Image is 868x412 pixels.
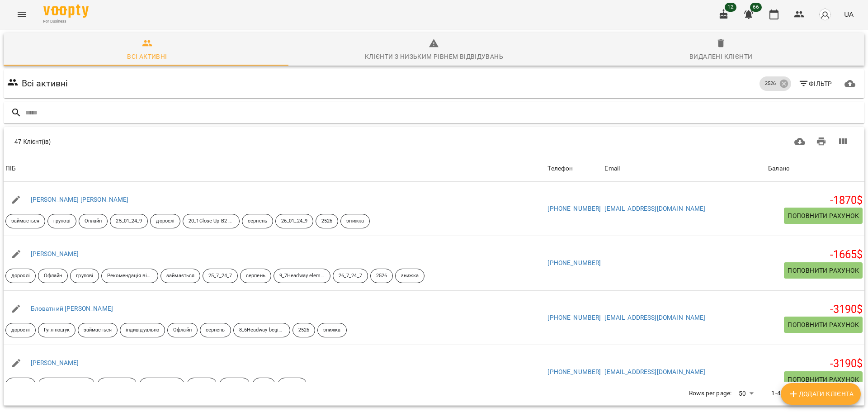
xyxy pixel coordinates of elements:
[725,3,736,12] span: 12
[547,259,601,266] a: [PHONE_NUMBER]
[604,205,705,212] a: [EMAIL_ADDRESS][DOMAIN_NAME]
[768,163,789,174] div: Sort
[126,327,159,334] p: індивідуально
[208,272,232,280] p: 25_7_24_7
[193,381,211,389] p: Офлайн
[31,196,129,203] a: [PERSON_NAME] [PERSON_NAME]
[811,131,832,152] button: Друк
[547,314,601,321] a: [PHONE_NUMBER]
[547,368,601,375] a: [PHONE_NUMBER]
[107,272,152,280] p: Рекомендація від друзів знайомих тощо
[281,218,307,225] p: 26_01_24_9
[547,163,573,174] div: Телефон
[275,214,313,228] div: 26_01_24_9
[44,272,62,280] p: Офлайн
[97,378,137,392] div: займається
[689,51,752,62] div: Видалені клієнти
[167,323,198,337] div: Офлайн
[788,374,859,385] span: Поповнити рахунок
[317,323,347,337] div: знижка
[5,163,16,174] div: Sort
[139,378,184,392] div: індивідуально
[258,381,269,389] p: 2526
[278,378,307,392] div: знижка
[246,272,265,280] p: серпень
[145,381,179,389] p: індивідуально
[233,323,290,337] div: 8_6Headway beginner Pr S
[44,327,70,334] p: Гугл пошук
[206,327,225,334] p: серпень
[85,218,102,225] p: Онлайн
[70,269,99,283] div: групові
[127,51,167,62] div: Всі активні
[771,389,800,398] p: 1-47 of 47
[604,163,620,174] div: Sort
[788,265,859,276] span: Поповнити рахунок
[547,163,573,174] div: Sort
[395,269,425,283] div: знижка
[79,214,108,228] div: Онлайн
[832,131,854,152] button: Вигляд колонок
[11,4,33,25] button: Menu
[11,327,30,334] p: дорослі
[365,51,503,62] div: Клієнти з низьким рівнем відвідувань
[789,131,811,152] button: Завантажити CSV
[819,8,831,21] img: avatar_s.png
[323,327,341,334] p: знижка
[38,378,95,392] div: 12_8 Solutions intermidiate reported speech
[788,388,854,399] span: Додати клієнта
[547,205,601,212] a: [PHONE_NUMBER]
[547,163,601,174] span: Телефон
[240,269,271,283] div: серпень
[252,378,275,392] div: 2526
[292,323,315,337] div: 2526
[798,78,832,89] span: Фільтр
[76,272,93,280] p: групові
[689,389,731,398] p: Rows per page:
[340,214,370,228] div: знижка
[604,163,764,174] span: Email
[203,269,238,283] div: 25_7_24_7
[788,210,859,221] span: Поповнити рахунок
[784,262,863,279] button: Поповнити рахунок
[43,5,89,18] img: Voopty Logo
[5,378,36,392] div: дорослі
[5,163,544,174] span: ПІБ
[5,323,36,337] div: дорослі
[768,163,863,174] span: Баланс
[321,218,332,225] p: 2526
[239,327,284,334] p: 8_6Headway beginner Pr S
[101,269,158,283] div: Рекомендація від друзів знайомих тощо
[735,387,757,400] div: 50
[116,218,142,225] p: 25_01_24_9
[765,80,776,88] p: 2526
[31,250,79,257] a: [PERSON_NAME]
[768,357,863,371] h5: -3190 $
[5,163,16,174] div: ПІБ
[103,381,131,389] p: займається
[225,381,245,389] p: серпень
[346,218,364,225] p: знижка
[768,248,863,262] h5: -1665 $
[160,269,200,283] div: займається
[173,327,192,334] p: Офлайн
[784,317,863,333] button: Поповнити рахунок
[84,327,112,334] p: займається
[844,9,854,19] span: UA
[376,272,387,280] p: 2526
[166,272,194,280] p: займається
[316,214,338,228] div: 2526
[4,127,864,156] div: Table Toolbar
[274,269,330,283] div: 9_7Headway elementary Past S
[784,208,863,224] button: Поповнити рахунок
[759,76,791,91] div: 2526
[370,269,393,283] div: 2526
[768,163,789,174] div: Баланс
[401,272,419,280] p: знижка
[183,214,240,228] div: 20_1Close Up B2 PrSPrCont
[38,269,68,283] div: Офлайн
[248,218,267,225] p: серпень
[78,323,118,337] div: займається
[156,218,175,225] p: дорослі
[5,214,45,228] div: займається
